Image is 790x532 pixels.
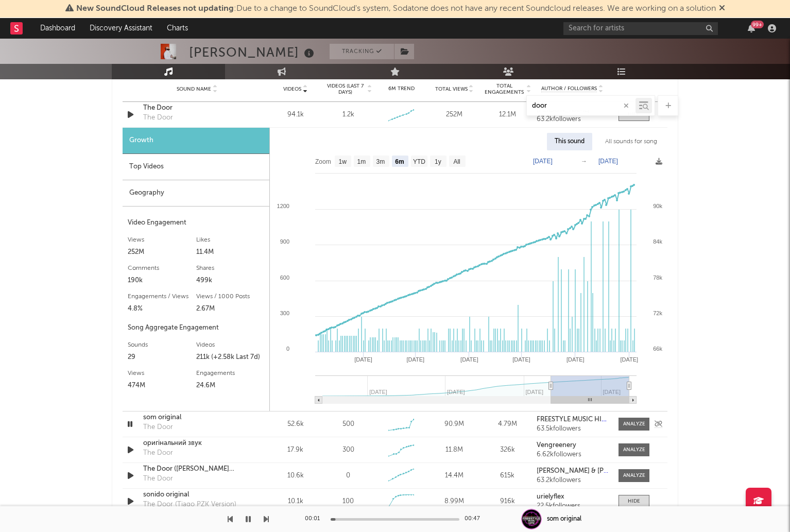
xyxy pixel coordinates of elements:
[653,203,662,209] text: 90k
[597,133,665,150] div: All sounds for song
[484,496,531,507] div: 916k
[339,158,347,165] text: 1w
[128,367,196,380] div: Views
[128,262,196,274] div: Comments
[160,18,195,39] a: Charts
[196,339,265,351] div: Videos
[748,24,755,32] button: 99+
[128,380,196,392] div: 474M
[484,445,531,455] div: 326k
[271,445,319,455] div: 17.9k
[484,83,525,95] span: Total Engagements
[527,102,636,110] input: Search by song name or URL
[315,158,331,165] text: Zoom
[435,86,468,92] span: Total Views
[620,356,638,363] text: [DATE]
[465,513,485,525] div: 00:47
[277,203,289,209] text: 1200
[407,356,425,363] text: [DATE]
[431,471,478,481] div: 14.4M
[342,445,354,455] div: 300
[431,445,478,455] div: 11.8M
[330,44,394,59] button: Tracking
[537,425,608,433] div: 63.5k followers
[537,416,609,423] strong: FREESTYLE MUSIC HITS
[143,500,236,510] div: The Door (Tiago PZK Version)
[537,116,608,123] div: 63.2k followers
[196,262,265,274] div: Shares
[271,471,319,481] div: 10.6k
[280,310,289,316] text: 300
[484,471,531,481] div: 615k
[143,474,173,484] div: The Door
[563,22,718,35] input: Search for artists
[196,380,265,392] div: 24.6M
[537,451,608,458] div: 6.62k followers
[128,351,196,364] div: 29
[342,419,354,430] div: 500
[653,274,662,281] text: 78k
[123,154,269,180] div: Top Videos
[484,419,531,430] div: 4.79M
[537,493,608,501] a: urielyflex
[196,246,265,259] div: 11.4M
[653,238,662,245] text: 84k
[533,158,553,165] text: [DATE]
[280,238,289,245] text: 900
[280,274,289,281] text: 600
[143,448,173,458] div: The Door
[537,493,564,500] strong: urielyflex
[537,442,608,449] a: Vengreenery
[431,496,478,507] div: 8.99M
[128,303,196,315] div: 4.8%
[377,85,425,93] div: 6M Trend
[143,464,251,474] a: The Door ([PERSON_NAME] Remix)
[143,438,251,449] a: оригінальний звук
[435,158,441,165] text: 1y
[143,490,251,500] a: sonido original
[453,158,460,165] text: All
[719,5,725,13] span: Dismiss
[76,5,234,13] span: New SoundCloud Releases not updating
[413,158,425,165] text: YTD
[547,133,592,150] div: This sound
[357,158,366,165] text: 1m
[196,234,265,246] div: Likes
[196,351,265,364] div: 211k (+2.58k Last 7d)
[653,346,662,352] text: 66k
[123,180,269,207] div: Geography
[76,5,716,13] span: : Due to a change to SoundCloud's system, Sodatone does not have any recent Soundcloud releases. ...
[286,346,289,352] text: 0
[283,86,301,92] span: Videos
[431,419,478,430] div: 90.9M
[537,442,576,449] strong: Vengreenery
[123,128,269,154] div: Growth
[82,18,160,39] a: Discovery Assistant
[196,367,265,380] div: Engagements
[566,356,585,363] text: [DATE]
[653,310,662,316] text: 72k
[324,83,366,95] span: Videos (last 7 days)
[547,514,581,524] div: som original
[128,274,196,287] div: 190k
[143,413,251,423] a: som original
[33,18,82,39] a: Dashboard
[342,496,354,507] div: 100
[581,158,587,165] text: →
[271,496,319,507] div: 10.1k
[346,471,350,481] div: 0
[271,419,319,430] div: 52.6k
[751,21,764,28] div: 99 +
[537,468,650,474] strong: [PERSON_NAME] & [PERSON_NAME]
[537,416,608,423] a: FREESTYLE MUSIC HITS
[537,477,608,484] div: 63.2k followers
[537,503,608,510] div: 22.5k followers
[189,44,317,61] div: [PERSON_NAME]
[537,468,608,475] a: [PERSON_NAME] & [PERSON_NAME]
[196,274,265,287] div: 499k
[196,290,265,303] div: Views / 1000 Posts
